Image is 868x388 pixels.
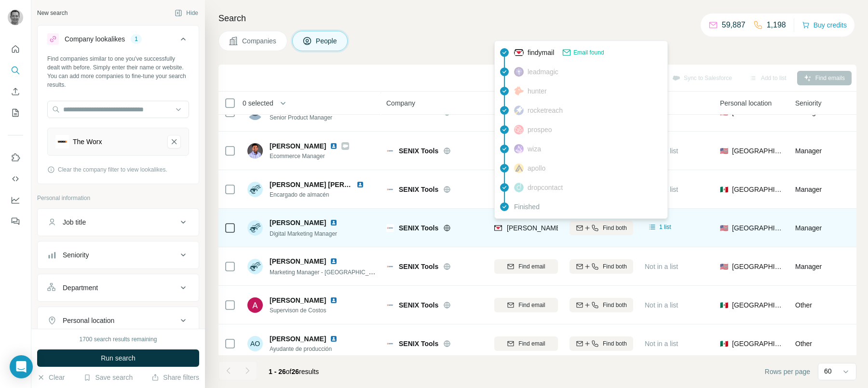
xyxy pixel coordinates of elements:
div: New search [37,9,68,17]
span: Other [795,301,812,309]
span: Manager [795,147,822,155]
button: Share filters [151,373,199,382]
span: Marketing Manager - [GEOGRAPHIC_DATA] [270,268,385,276]
button: Search [8,62,23,79]
span: Seniority [795,98,821,108]
img: LinkedIn logo [330,335,338,343]
span: 🇺🇸 [720,223,728,233]
span: [GEOGRAPHIC_DATA] [732,339,784,348]
span: Find email [518,301,545,309]
span: Ecommerce Manager [270,152,349,161]
img: provider apollo logo [514,163,524,173]
img: Logo of SENIX Tools [386,186,394,193]
span: Find email [518,339,545,348]
button: My lists [8,104,23,121]
img: The Worx-logo [55,135,69,148]
span: Find email [518,262,545,271]
span: of [286,368,292,375]
span: results [269,368,319,375]
span: [PERSON_NAME] [270,335,326,343]
span: wiza [528,144,541,154]
span: Other [795,340,812,348]
span: SENIX Tools [399,223,438,233]
span: [PERSON_NAME] [270,256,326,266]
span: Manager [795,108,822,116]
span: [PERSON_NAME] [270,141,326,151]
button: Enrich CSV [8,83,23,100]
p: 1,198 [767,19,786,31]
button: Seniority [38,243,199,267]
button: Use Surfe API [8,170,23,187]
button: Feedback [8,213,23,230]
span: Run search [101,353,136,363]
p: Personal information [37,194,199,202]
span: findymail [528,48,554,57]
span: Rows per page [765,367,810,376]
span: Manager [795,263,822,270]
button: Find both [570,298,633,312]
img: Logo of SENIX Tools [386,301,394,309]
span: [GEOGRAPHIC_DATA] [732,146,784,156]
div: 1700 search results remaining [80,335,157,344]
span: Find both [603,262,627,271]
img: LinkedIn logo [330,296,338,304]
img: provider wiza logo [514,144,524,154]
span: 26 [292,368,299,375]
span: 🇲🇽 [720,300,728,310]
img: provider findymail logo [494,223,502,233]
span: SENIX Tools [399,146,438,156]
span: Senior Product Manager [270,113,349,122]
button: Find email [494,336,558,351]
span: Personal location [720,98,772,108]
span: SENIX Tools [399,339,438,348]
span: dropcontact [528,183,563,192]
span: Company [386,98,415,108]
div: Find companies similar to one you've successfully dealt with before. Simply enter their name or w... [47,54,189,89]
span: Supervison de Costos [270,306,349,315]
button: Personal location [38,309,199,332]
div: Seniority [63,250,89,260]
button: Find email [494,298,558,312]
div: Job title [63,217,86,227]
button: Find both [570,221,633,235]
button: Run search [37,349,199,367]
span: 🇲🇽 [720,339,728,348]
span: rocketreach [528,106,563,115]
span: SENIX Tools [399,262,438,271]
span: Manager [795,186,822,193]
img: Avatar [247,182,263,197]
span: 🇺🇸 [720,262,728,271]
div: Personal location [63,316,114,325]
img: provider prospeo logo [514,125,524,134]
img: Logo of SENIX Tools [386,224,394,232]
img: Avatar [247,143,263,159]
img: Avatar [247,297,263,313]
button: Save search [83,373,133,382]
span: apollo [528,163,545,173]
span: hunter [528,86,547,96]
img: Avatar [247,259,263,274]
button: Quick start [8,40,23,58]
button: Dashboard [8,191,23,209]
span: [GEOGRAPHIC_DATA] [732,185,784,194]
img: Logo of SENIX Tools [386,263,394,270]
div: AO [247,336,263,351]
span: Ayudante de producción [270,345,349,353]
span: [PERSON_NAME] [270,295,326,305]
span: Find both [603,301,627,309]
span: 🇲🇽 [720,185,728,194]
div: The Worx [73,137,102,147]
div: Company lookalikes [65,34,125,44]
img: Avatar [247,220,263,236]
p: 60 [824,366,832,376]
span: [GEOGRAPHIC_DATA] [732,223,784,233]
img: Avatar [8,10,23,25]
button: Job title [38,211,199,234]
button: The Worx-remove-button [167,135,181,148]
img: provider findymail logo [514,48,524,57]
span: [GEOGRAPHIC_DATA] [732,262,784,271]
span: prospeo [528,125,552,134]
button: Find email [494,259,558,274]
button: Department [38,276,199,299]
span: 0 selected [243,98,273,108]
